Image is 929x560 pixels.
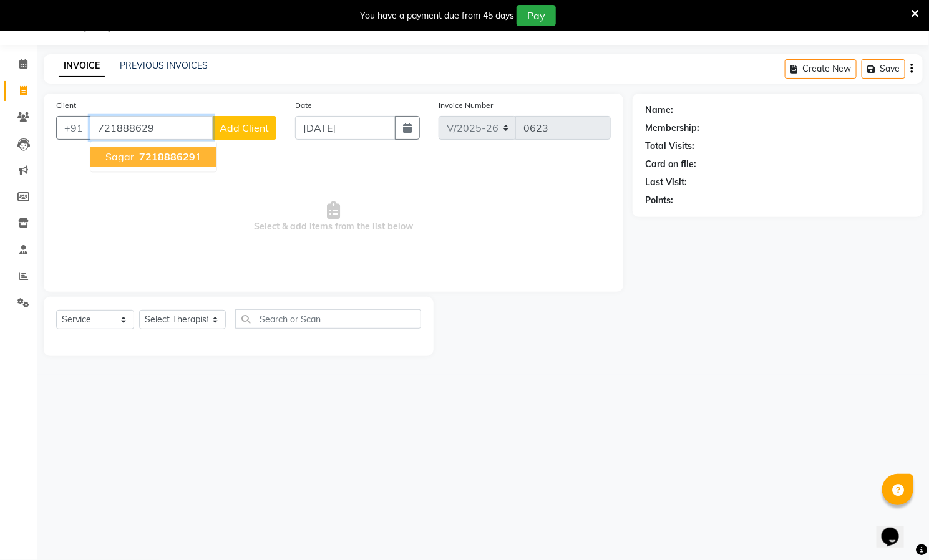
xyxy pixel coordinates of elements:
button: Add Client [212,116,276,140]
label: Invoice Number [439,100,493,111]
label: Date [295,100,312,111]
div: Name: [645,104,673,117]
div: Last Visit: [645,176,687,189]
span: Select & add items from the list below [56,155,611,279]
div: Total Visits: [645,140,694,153]
div: Card on file: [645,158,696,171]
label: Client [56,100,76,111]
button: Create New [785,59,857,79]
div: Membership: [645,122,699,135]
button: Save [862,59,905,79]
div: You have a payment due from 45 days [360,9,514,22]
div: Points: [645,194,673,207]
iframe: chat widget [877,510,917,548]
span: Sagar [105,151,134,163]
button: +91 [56,116,91,140]
span: Add Client [220,122,269,134]
button: Pay [517,5,556,26]
input: Search by Name/Mobile/Email/Code [90,116,213,140]
input: Search or Scan [235,309,421,329]
span: 721888629 [139,151,195,163]
a: PREVIOUS INVOICES [120,60,208,71]
a: INVOICE [59,55,105,77]
ngb-highlight: 1 [137,151,202,163]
